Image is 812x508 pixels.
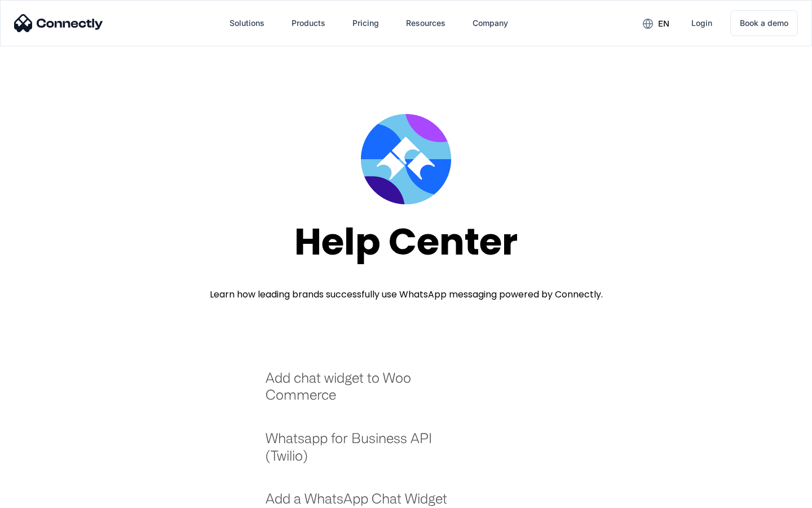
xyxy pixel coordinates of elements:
[406,15,445,31] div: Resources
[23,488,68,504] ul: Language list
[691,15,712,31] div: Login
[11,488,68,504] aside: Language selected: English
[210,288,603,301] div: Learn how leading brands successfully use WhatsApp messaging powered by Connectly.
[14,14,103,32] img: Connectly Logo
[473,15,508,31] div: Company
[352,15,379,31] div: Pricing
[730,10,798,36] a: Book a demo
[230,15,264,31] div: Solutions
[343,10,388,37] a: Pricing
[266,369,462,415] a: Add chat widget to Woo Commerce
[294,221,518,262] div: Help Center
[658,16,669,32] div: en
[292,15,325,31] div: Products
[682,10,721,37] a: Login
[266,430,462,475] a: Whatsapp for Business API (Twilio)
